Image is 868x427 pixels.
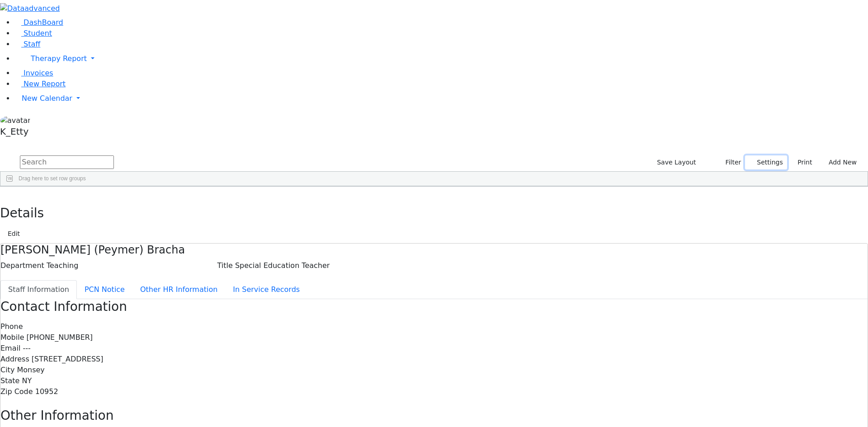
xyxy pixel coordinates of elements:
[27,333,93,342] span: [PHONE_NUMBER]
[20,155,114,169] input: Search
[820,155,861,169] button: Add New
[24,18,63,27] span: DashBoard
[0,365,14,375] label: City
[77,280,132,299] button: PCN Notice
[132,280,225,299] button: Other HR Information
[0,408,868,423] h3: Other Information
[14,69,53,77] a: Invoices
[14,80,66,88] a: New Report
[14,89,868,108] a: New Calendar
[14,50,868,68] a: Therapy Report
[0,386,33,397] label: Zip Code
[22,376,32,385] span: NY
[0,260,44,271] label: Department
[0,299,868,314] h3: Contact Information
[22,94,72,103] span: New Calendar
[24,40,40,48] span: Staff
[714,155,745,169] button: Filter
[14,40,40,48] a: Staff
[787,155,816,169] button: Print
[35,387,58,396] span: 10952
[217,260,233,271] label: Title
[745,155,787,169] button: Settings
[47,261,78,270] span: Teaching
[19,175,86,182] span: Drag here to set row groups
[31,54,87,63] span: Therapy Report
[653,155,700,169] button: Save Layout
[225,280,307,299] button: In Service Records
[235,261,330,270] span: Special Education Teacher
[0,375,19,386] label: State
[0,343,20,354] label: Email
[23,344,30,352] span: ---
[0,280,77,299] button: Staff Information
[0,244,868,257] h4: [PERSON_NAME] (Peymer) Bracha
[17,366,44,374] span: Monsey
[0,332,24,343] label: Mobile
[0,354,29,365] label: Address
[4,227,24,241] button: Edit
[14,29,52,38] a: Student
[14,18,63,27] a: DashBoard
[32,355,104,363] span: [STREET_ADDRESS]
[24,80,66,88] span: New Report
[24,29,52,38] span: Student
[0,321,23,332] label: Phone
[24,69,53,77] span: Invoices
